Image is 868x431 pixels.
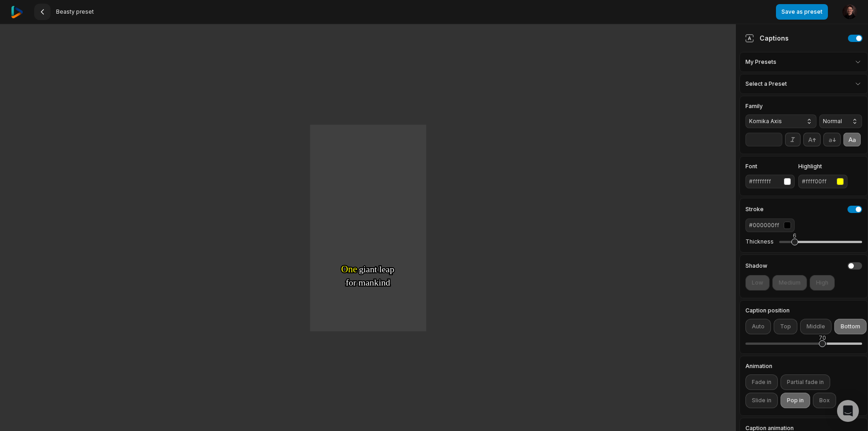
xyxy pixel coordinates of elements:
[745,207,764,212] h4: Stroke
[837,400,859,422] div: Open Intercom Messenger
[56,8,94,16] span: Beasty preset
[819,334,826,342] div: 70
[745,104,817,109] label: Family
[776,4,828,20] button: Save as preset
[745,175,795,188] button: #ffffffff
[745,393,778,408] button: Slide in
[740,52,868,72] div: My Presets
[745,374,778,390] button: Fade in
[800,319,832,334] button: Middle
[745,33,789,43] div: Captions
[798,175,847,188] button: #ffff00ff
[810,275,835,291] button: High
[819,114,862,128] button: Normal
[745,319,771,334] button: Auto
[802,177,833,186] div: #ffff00ff
[823,117,844,125] span: Normal
[745,164,795,169] label: Font
[745,275,770,291] button: Low
[749,117,798,125] span: Komika Axis
[749,177,780,186] div: #ffffffff
[834,319,867,334] button: Bottom
[798,164,847,169] label: Highlight
[745,218,795,232] button: #000000ff
[749,221,780,229] div: #000000ff
[774,319,797,334] button: Top
[781,374,830,390] button: Partial fade in
[745,238,774,245] label: Thickness
[772,275,807,291] button: Medium
[745,263,767,269] h4: Shadow
[745,114,817,128] button: Komika Axis
[813,393,836,408] button: Box
[745,363,862,369] label: Animation
[781,393,810,408] button: Pop in
[793,232,796,240] div: 6
[745,426,862,431] label: Caption animation
[740,74,868,94] div: Select a Preset
[745,308,862,313] label: Caption position
[11,6,23,18] img: reap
